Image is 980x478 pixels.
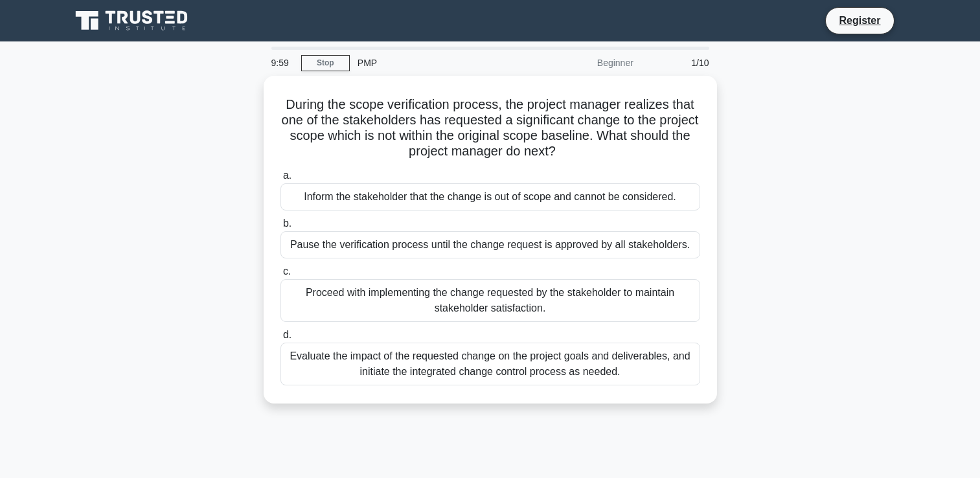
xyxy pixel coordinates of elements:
div: Proceed with implementing the change requested by the stakeholder to maintain stakeholder satisfa... [280,279,700,322]
div: Pause the verification process until the change request is approved by all stakeholders. [280,231,700,258]
a: Register [831,12,888,28]
div: Evaluate the impact of the requested change on the project goals and deliverables, and initiate t... [280,343,700,385]
h5: During the scope verification process, the project manager realizes that one of the stakeholders ... [279,97,701,160]
div: 9:59 [264,50,301,76]
span: a. [283,170,291,181]
div: Inform the stakeholder that the change is out of scope and cannot be considered. [280,183,700,211]
span: c. [283,266,291,277]
span: b. [283,218,291,229]
div: PMP [350,50,528,76]
a: Stop [301,55,350,71]
span: d. [283,329,291,340]
div: Beginner [528,50,641,76]
div: 1/10 [641,50,717,76]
